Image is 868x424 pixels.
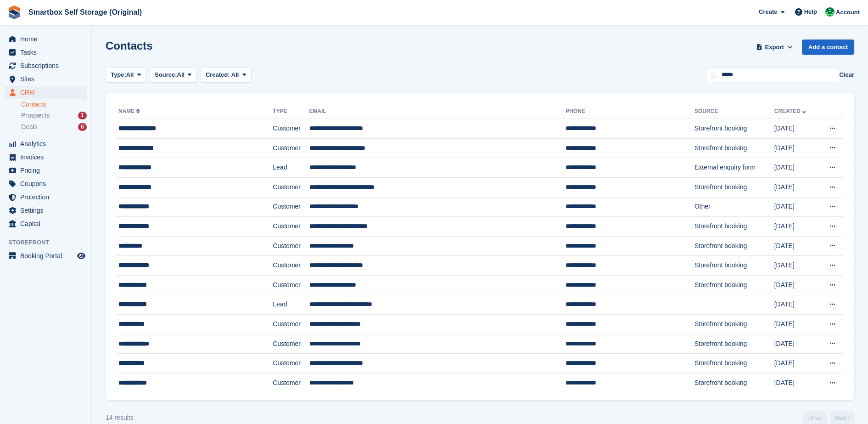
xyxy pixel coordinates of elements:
a: menu [5,249,87,262]
div: 1 [78,112,87,119]
th: Email [309,104,566,119]
a: Smartbox Self Storage (Original) [25,5,146,20]
span: Analytics [20,137,75,150]
td: [DATE] [774,295,818,315]
span: Booking Portal [20,249,75,262]
span: Created: [206,71,230,78]
a: menu [5,73,87,85]
button: Export [754,40,795,55]
td: Customer [273,354,309,373]
h1: Contacts [106,40,153,52]
span: All [126,70,134,79]
td: [DATE] [774,217,818,237]
th: Phone [566,104,694,119]
td: [DATE] [774,158,818,178]
a: menu [5,204,87,217]
span: Help [804,7,817,17]
td: [DATE] [774,256,818,276]
td: Customer [273,315,309,334]
span: Coupons [20,177,75,190]
td: [DATE] [774,334,818,354]
td: Lead [273,295,309,315]
td: Storefront booking [694,138,774,158]
a: Deals 6 [21,122,87,132]
td: Storefront booking [694,217,774,237]
td: Customer [273,236,309,256]
td: Lead [273,158,309,178]
span: All [177,70,185,79]
span: Export [765,43,784,52]
td: Storefront booking [694,275,774,295]
a: Created [774,108,808,114]
a: menu [5,217,87,230]
td: Customer [273,119,309,139]
td: Storefront booking [694,315,774,334]
img: stora-icon-8386f47178a22dfd0bd8f6a31ec36ba5ce8667c1dd55bd0f319d3a0aa187defe.svg [7,6,21,19]
a: Add a contact [802,40,854,55]
td: Customer [273,177,309,197]
td: [DATE] [774,236,818,256]
a: Contacts [21,100,87,109]
th: Type [273,104,309,119]
td: Storefront booking [694,177,774,197]
td: [DATE] [774,373,818,392]
img: Kayleigh Devlin [825,7,834,17]
a: menu [5,86,87,99]
td: Customer [273,138,309,158]
td: Customer [273,334,309,354]
td: [DATE] [774,119,818,139]
a: menu [5,59,87,72]
td: Storefront booking [694,119,774,139]
div: 14 results [106,413,134,423]
button: Created: All [201,68,251,83]
button: Clear [839,70,854,79]
span: All [231,71,239,78]
td: Customer [273,373,309,392]
span: Settings [20,204,75,217]
td: Customer [273,217,309,237]
td: Storefront booking [694,354,774,373]
td: [DATE] [774,197,818,217]
span: Invoices [20,151,75,164]
a: menu [5,191,87,204]
td: Storefront booking [694,373,774,392]
span: Storefront [8,238,91,247]
span: Sites [20,73,75,85]
a: menu [5,177,87,190]
button: Type: All [106,68,146,83]
span: Type: [111,70,126,79]
span: Deals [21,123,38,131]
span: Source: [155,70,177,79]
td: Customer [273,275,309,295]
span: Account [836,8,860,17]
td: Storefront booking [694,236,774,256]
span: Subscriptions [20,59,75,72]
span: Create [759,7,777,17]
td: [DATE] [774,315,818,334]
th: Source [694,104,774,119]
a: menu [5,33,87,45]
td: Storefront booking [694,256,774,276]
td: Customer [273,256,309,276]
td: [DATE] [774,354,818,373]
span: Protection [20,191,75,204]
span: Capital [20,217,75,230]
a: Preview store [76,250,87,261]
td: Customer [273,197,309,217]
td: [DATE] [774,138,818,158]
a: menu [5,137,87,150]
a: Prospects 1 [21,111,87,120]
a: menu [5,164,87,177]
span: CRM [20,86,75,99]
td: Other [694,197,774,217]
span: Tasks [20,46,75,59]
a: menu [5,46,87,59]
div: 6 [78,123,87,131]
span: Prospects [21,111,50,120]
button: Source: All [150,68,197,83]
td: [DATE] [774,275,818,295]
td: Storefront booking [694,334,774,354]
a: Name [118,108,142,114]
td: External enquiry form [694,158,774,178]
td: [DATE] [774,177,818,197]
